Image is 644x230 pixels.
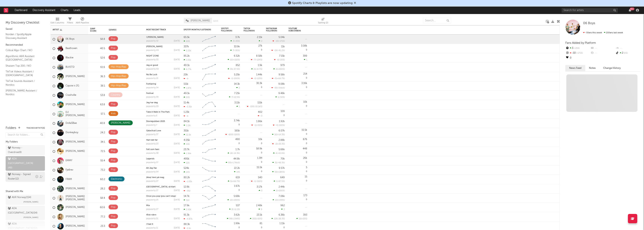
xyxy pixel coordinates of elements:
[279,96,284,98] span: -50 %
[146,139,158,141] a: Hørt det før
[66,111,86,117] a: DJ [PERSON_NAME]
[254,106,262,108] span: -10.1k %
[274,50,277,52] span: -24
[184,40,190,42] div: 695
[301,45,307,47] div: 3.08k
[111,111,116,116] div: Kids
[260,115,262,117] span: -3
[184,45,189,48] div: 337k
[288,44,307,53] div: 0
[235,40,239,42] span: -25 %
[146,49,159,51] div: popularity: 49
[174,96,180,98] div: [DATE]
[249,106,254,108] span: -100
[277,78,284,80] span: +66.7 %
[174,77,180,79] div: [DATE]
[146,223,153,225] a: I Feel It
[111,74,126,79] div: Hip-Hop/Rap
[146,68,159,70] div: popularity: 40
[184,77,188,80] div: -9
[66,140,85,144] a: [PERSON_NAME]
[221,27,234,32] div: Spotify Followers
[111,46,116,50] div: Pop
[423,18,451,23] input: Search...
[90,84,105,88] div: 38.1
[90,112,105,116] div: 57.1
[251,68,262,70] div: ( )
[590,51,615,56] div: --
[271,49,285,52] div: ( )
[146,46,180,48] div: Dag Otto
[258,45,262,47] div: 27k
[146,177,164,179] a: (Ikke) Vent på meg
[230,59,232,61] span: 10
[257,102,262,104] div: 115k
[146,74,180,76] div: No Be Luck
[146,74,157,76] a: No Be Luck
[201,81,217,91] svg: Chart title
[90,56,105,60] div: 52.6
[288,72,307,81] div: 0
[174,124,180,126] div: [DATE]
[565,51,590,56] div: -10
[184,49,191,52] div: 2.25k
[66,84,79,88] a: Capow x 2G
[6,132,45,138] input: Search for folders...
[146,167,157,169] a: Alt Jeg Har
[279,73,285,76] div: 9.56k
[146,46,162,48] a: [PERSON_NAME]
[201,100,217,109] svg: Chart title
[184,36,190,39] div: 65.5k
[251,77,262,80] div: ( )
[184,102,189,104] div: 11.4k
[279,59,284,61] span: -20 %
[256,78,262,80] span: -125 %
[66,178,72,181] a: FRAM
[146,120,165,122] a: Dovregubben 2025
[235,36,240,39] div: 3.7k
[278,92,285,95] div: 9.48k
[256,73,262,76] div: 1.44k
[254,78,256,80] span: -1
[273,68,285,70] div: ( )
[279,120,285,123] div: 1.92k
[254,124,256,126] span: -1
[247,105,262,108] div: ( )
[146,55,180,57] div: NIGHT ZONE
[90,65,105,70] div: 61.6
[111,37,116,41] div: Pop
[278,124,284,126] span: -100 %
[201,109,217,119] svg: Chart title
[146,96,159,98] div: popularity: 39
[234,83,240,85] div: 14.3k
[201,91,217,100] svg: Chart title
[254,68,256,70] span: 21
[256,68,262,70] span: -8.7 %
[90,46,105,51] div: 40.5
[191,19,210,22] span: [PERSON_NAME]
[278,96,279,98] span: 1
[174,59,180,61] div: [DATE]
[201,128,217,137] svg: Chart title
[565,46,590,51] div: 3
[244,27,257,32] div: TikTok Followers
[111,121,130,125] div: [PERSON_NAME]
[565,56,590,60] div: 0
[239,106,240,108] span: 1
[583,32,602,34] span: -5 fans this week
[251,59,262,61] div: ( )
[6,79,41,87] a: TikTok Sounds Assistant / Nordics
[318,21,328,25] div: Sorting ( 2 )
[258,64,262,67] div: 1.9k
[184,83,188,85] div: 111k
[279,55,285,57] div: 7.15k
[279,40,284,42] span: -171 %
[8,172,34,181] div: Norway - Signed Roster ( 12 )
[623,52,628,54] span: 0 %
[146,111,180,113] div: Take A Walk In The Park
[231,78,233,80] span: -1
[51,21,64,25] div: Edit Columns
[146,186,175,188] a: [GEOGRAPHIC_DATA], så klart
[6,21,45,25] div: My Discovery Checklist
[174,115,180,117] div: [DATE]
